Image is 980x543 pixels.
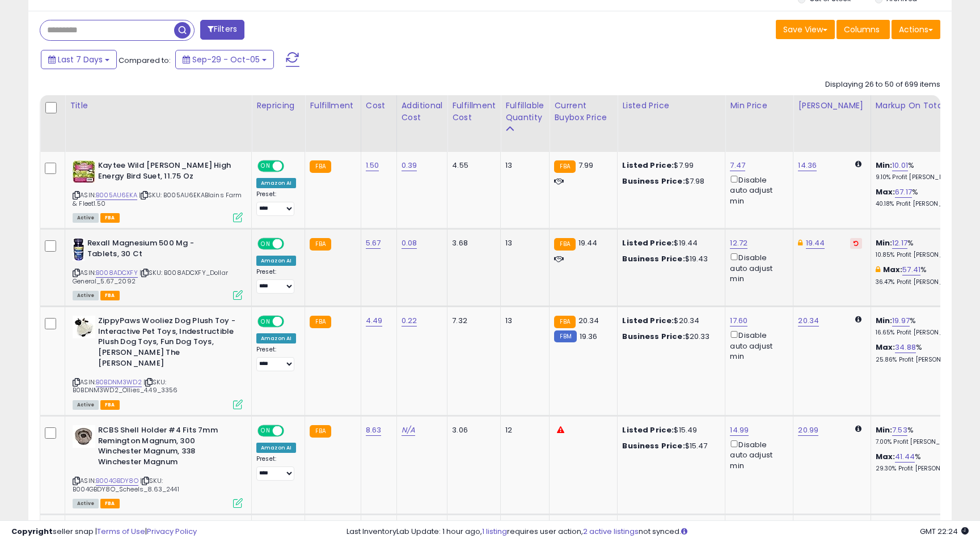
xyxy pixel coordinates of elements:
div: Min Price [730,100,788,112]
a: 10.01 [892,160,908,171]
div: Fulfillment [310,100,356,112]
div: Disable auto adjust min [730,251,784,284]
span: | SKU: B0BDNM3WD2_Ollies_4.49_3356 [73,377,178,394]
div: Additional Cost [402,100,443,124]
b: Listed Price: [622,315,674,326]
span: All listings currently available for purchase on Amazon [73,291,99,300]
div: [PERSON_NAME] [798,100,865,112]
b: Business Price: [622,331,685,342]
div: ASIN: [73,238,243,299]
span: 19.44 [578,237,598,248]
div: 4.55 [452,160,492,171]
div: $19.44 [622,238,716,248]
a: 7.47 [730,160,745,171]
div: Cost [366,100,392,112]
p: 10.85% Profit [PERSON_NAME] [876,251,970,259]
b: Max: [876,342,895,353]
button: Columns [837,20,890,39]
span: FBA [100,213,120,223]
div: ASIN: [73,425,243,507]
div: % [876,342,970,363]
b: Max: [876,186,895,197]
a: Privacy Policy [147,526,197,537]
b: Listed Price: [622,237,674,248]
div: Title [70,100,247,112]
p: 9.10% Profit [PERSON_NAME] [876,173,970,181]
small: FBA [554,316,575,328]
div: % [876,316,970,337]
div: Amazon AI [256,443,296,453]
button: Actions [892,20,940,39]
div: $15.49 [622,425,716,435]
span: ON [259,426,273,436]
p: 7.00% Profit [PERSON_NAME] [876,438,970,446]
a: 14.99 [730,425,749,436]
span: FBA [100,400,120,410]
a: 0.39 [402,160,417,171]
div: $19.43 [622,254,716,264]
p: 25.86% Profit [PERSON_NAME] [876,356,970,364]
div: $20.33 [622,332,716,342]
button: Filters [200,20,244,40]
b: RCBS Shell Holder #4 Fits 7mm Remington Magnum, 300 Winchester Magnum, 338 Winchester Magnum [98,425,236,470]
div: ASIN: [73,160,243,221]
div: % [876,425,970,446]
p: 40.18% Profit [PERSON_NAME] [876,200,970,208]
img: 41dM60aTuaL._SL40_.jpg [73,425,95,448]
a: 19.44 [806,237,825,249]
div: Listed Price [622,100,720,112]
small: FBM [554,330,576,342]
a: 0.08 [402,237,417,249]
img: 4100jggsasL._SL40_.jpg [73,238,85,261]
span: ON [259,317,273,326]
span: All listings currently available for purchase on Amazon [73,400,99,410]
small: FBA [554,238,575,251]
a: 20.99 [798,425,818,436]
a: 20.34 [798,315,819,326]
a: 67.17 [895,186,912,198]
div: ASIN: [73,316,243,408]
span: All listings currently available for purchase on Amazon [73,213,99,223]
div: $15.47 [622,441,716,451]
b: Listed Price: [622,425,674,435]
div: % [876,160,970,181]
p: 16.65% Profit [PERSON_NAME] [876,329,970,337]
th: The percentage added to the cost of goods (COGS) that forms the calculator for Min & Max prices. [871,95,978,152]
small: FBA [310,425,331,438]
div: Disable auto adjust min [730,438,784,471]
div: Repricing [256,100,300,112]
div: 13 [505,160,540,171]
div: Preset: [256,268,296,294]
img: 41iZ-czt56L._SL40_.jpg [73,316,95,338]
span: | SKU: B008ADCXFY_Dollar General_5.67_2092 [73,268,228,285]
a: B008ADCXFY [96,268,138,278]
b: Max: [883,264,903,275]
div: 3.68 [452,238,492,248]
div: Last InventoryLab Update: 1 hour ago, requires user action, not synced. [347,527,969,537]
b: Max: [876,451,895,462]
a: N/A [402,425,415,436]
span: All listings currently available for purchase on Amazon [73,499,99,508]
small: FBA [310,316,331,328]
p: 29.30% Profit [PERSON_NAME] [876,465,970,473]
a: B0BDNM3WD2 [96,377,142,387]
div: $20.34 [622,316,716,326]
b: Listed Price: [622,160,674,171]
span: 7.99 [578,160,594,171]
span: OFF [282,162,301,171]
b: Business Price: [622,176,685,186]
div: Amazon AI [256,178,296,188]
a: B005AU6EKA [96,190,137,200]
div: Preset: [256,346,296,371]
button: Sep-29 - Oct-05 [175,50,274,69]
a: B004GBDY8O [96,476,138,486]
span: OFF [282,426,301,436]
div: $7.99 [622,160,716,171]
b: Min: [876,315,893,326]
div: Disable auto adjust min [730,173,784,206]
b: Min: [876,160,893,171]
div: 13 [505,316,540,326]
span: 20.34 [578,315,599,326]
a: 1.50 [366,160,379,171]
span: | SKU: B005AU6EKABlains Farm & Fleet1.50 [73,190,242,207]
